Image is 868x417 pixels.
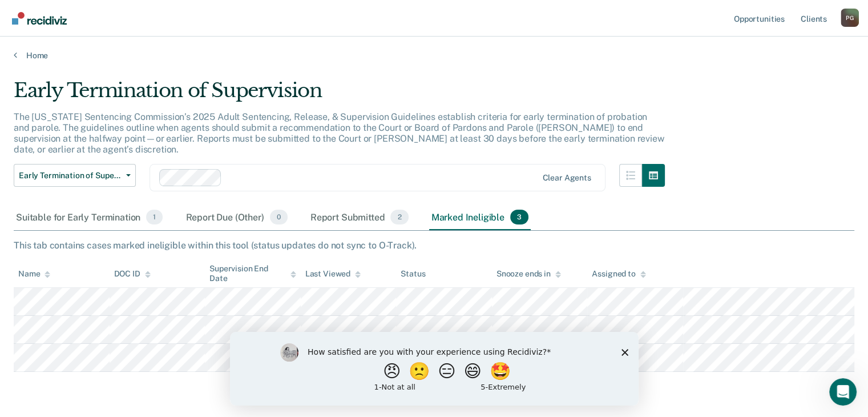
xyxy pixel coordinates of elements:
p: The [US_STATE] Sentencing Commission’s 2025 Adult Sentencing, Release, & Supervision Guidelines e... [14,111,664,155]
span: 2 [390,210,408,224]
button: Profile dropdown button [841,9,859,27]
img: Recidiviz [12,12,67,25]
div: Status [401,269,425,279]
div: P G [841,9,859,27]
iframe: Survey by Kim from Recidiviz [230,332,639,406]
span: 3 [510,210,528,224]
div: Suitable for Early Termination1 [14,205,165,230]
div: Supervision End Date [209,264,296,283]
div: DOC ID [114,269,151,279]
div: Early Termination of Supervision [14,79,665,111]
a: Home [14,50,854,61]
div: Report Submitted2 [308,205,411,230]
span: 0 [270,210,288,224]
div: Marked Ineligible3 [429,205,531,230]
span: 1 [146,210,163,224]
span: Early Termination of Supervision [19,171,122,181]
div: Snooze ends in [496,269,561,279]
div: Clear agents [542,173,591,183]
div: Name [18,269,50,279]
div: This tab contains cases marked ineligible within this tool (status updates do not sync to O-Track). [14,240,854,251]
iframe: Intercom live chat [829,378,857,406]
button: Early Termination of Supervision [14,164,136,187]
div: Last Viewed [305,269,361,279]
div: Report Due (Other)0 [183,205,289,230]
div: Assigned to [592,269,645,279]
